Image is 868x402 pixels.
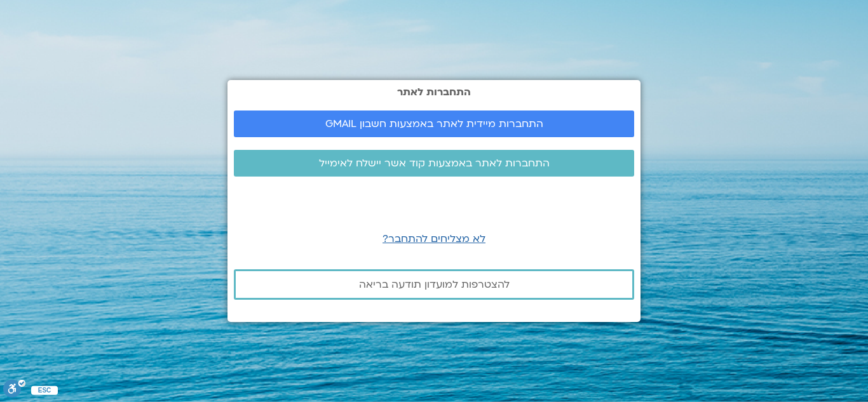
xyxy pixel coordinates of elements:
[234,150,634,177] a: התחברות לאתר באמצעות קוד אשר יישלח לאימייל
[234,111,634,137] a: התחברות מיידית לאתר באמצעות חשבון GMAIL
[234,269,634,300] a: להצטרפות למועדון תודעה בריאה
[325,118,543,130] span: התחברות מיידית לאתר באמצעות חשבון GMAIL
[383,232,485,246] a: לא מצליחים להתחבר?
[359,279,510,290] span: להצטרפות למועדון תודעה בריאה
[234,86,634,98] h2: התחברות לאתר
[319,157,550,169] span: התחברות לאתר באמצעות קוד אשר יישלח לאימייל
